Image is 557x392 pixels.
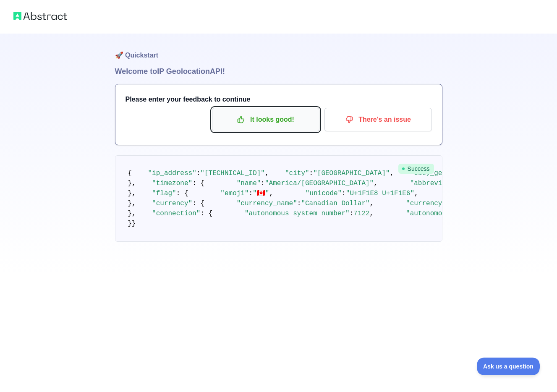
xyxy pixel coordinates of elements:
span: "autonomous_system_organization" [406,210,535,217]
span: , [370,200,374,207]
span: { [128,170,132,177]
span: Success [398,164,434,174]
span: "currency" [152,200,192,207]
span: , [370,210,374,217]
span: "[TECHNICAL_ID]" [200,170,265,177]
h3: Please enter your feedback to continue [126,94,432,105]
p: It looks good! [218,112,313,127]
span: "name" [237,180,261,187]
span: "Canadian Dollar" [301,200,369,207]
span: 7122 [353,210,369,217]
span: : { [192,180,204,187]
span: "currency_code" [406,200,466,207]
span: , [374,180,378,187]
span: "ip_address" [148,170,196,177]
span: "U+1F1E8 U+1F1E6" [346,190,414,197]
span: , [390,170,394,177]
span: : [350,210,354,217]
h1: 🚀 Quickstart [115,34,442,65]
p: There's an issue [331,112,426,127]
span: "city" [285,170,309,177]
span: : [196,170,201,177]
span: "emoji" [220,190,248,197]
iframe: Toggle Customer Support [477,358,540,375]
span: , [269,190,273,197]
button: It looks good! [212,108,319,131]
img: Abstract logo [13,10,67,22]
span: : [309,170,314,177]
span: "America/[GEOGRAPHIC_DATA]" [265,180,374,187]
span: "timezone" [152,180,192,187]
span: : { [192,200,204,207]
span: "abbreviation" [410,180,466,187]
span: "[GEOGRAPHIC_DATA]" [313,170,390,177]
span: , [414,190,418,197]
span: : [342,190,346,197]
span: : { [200,210,212,217]
span: "autonomous_system_number" [245,210,350,217]
span: , [265,170,269,177]
span: : [261,180,265,187]
span: "🇨🇦" [253,190,269,197]
span: "connection" [152,210,200,217]
span: : { [176,190,188,197]
span: "unicode" [306,190,342,197]
span: "currency_name" [237,200,297,207]
button: There's an issue [324,108,432,131]
span: "flag" [152,190,176,197]
h1: Welcome to IP Geolocation API! [115,65,442,77]
span: : [249,190,253,197]
span: : [297,200,301,207]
